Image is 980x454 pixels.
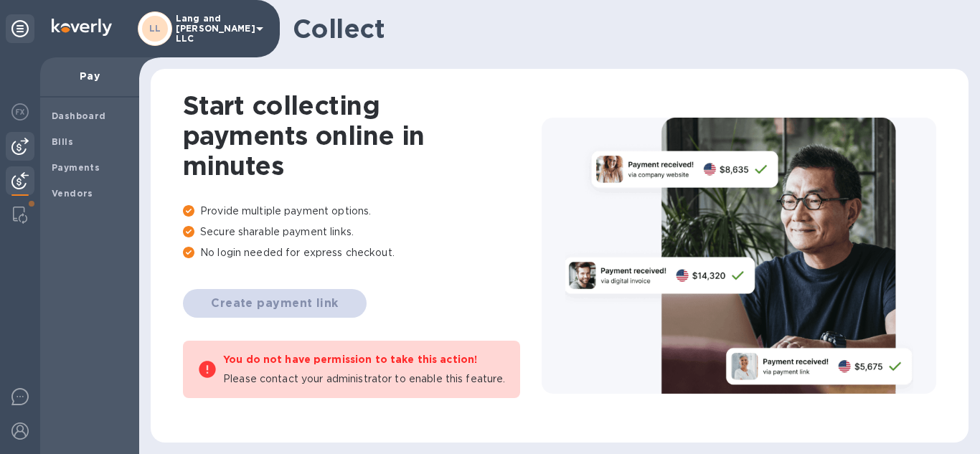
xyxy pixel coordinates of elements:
p: Lang and [PERSON_NAME] LLC [176,14,248,44]
p: No login needed for express checkout. [183,245,542,260]
p: Secure sharable payment links. [183,224,542,240]
p: Pay [52,69,128,83]
h1: Start collecting payments online in minutes [183,90,542,181]
h1: Collect [293,14,957,44]
img: Logo [52,19,112,36]
b: Bills [52,136,73,147]
b: Payments [52,162,100,173]
p: Provide multiple payment options. [183,204,542,219]
b: LL [149,23,161,34]
b: You do not have permission to take this action! [223,354,477,365]
b: Vendors [52,188,93,199]
div: Pin categories [6,14,34,43]
b: Dashboard [52,110,106,121]
img: Foreign exchange [11,103,29,120]
p: Please contact your administrator to enable this feature. [223,372,506,387]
